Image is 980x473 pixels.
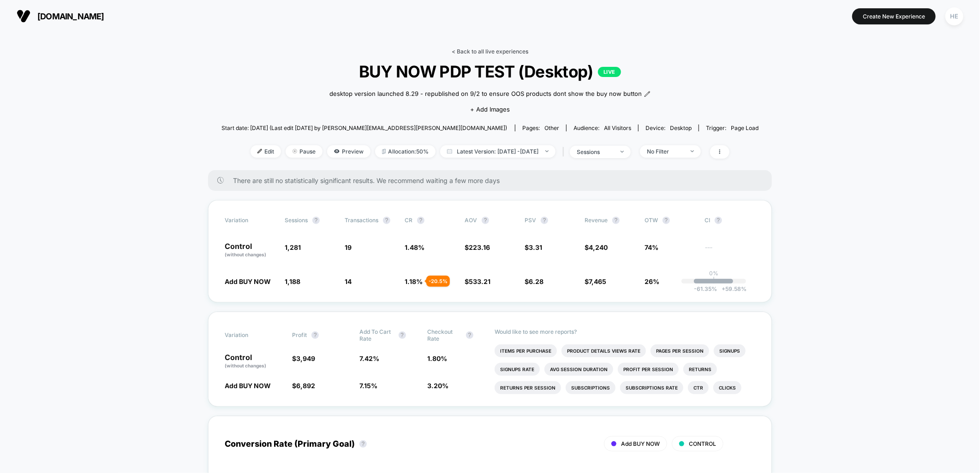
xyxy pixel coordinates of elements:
[705,217,755,224] span: CI
[566,381,615,394] li: Subscriptions
[620,381,683,394] li: Subscriptions Rate
[465,243,490,251] span: $
[495,363,540,376] li: Signups Rate
[604,124,631,131] span: All Visitors
[427,328,461,342] span: Checkout Rate
[465,278,490,285] span: $
[251,145,281,158] span: Edit
[285,243,301,251] span: 1,281
[225,382,271,390] span: Add BUY NOW
[14,9,107,24] button: [DOMAIN_NAME]
[705,245,755,258] span: ---
[452,48,528,55] a: < Back to all live experiences
[663,217,670,224] button: ?
[296,382,315,390] span: 6,892
[312,217,320,224] button: ?
[225,217,275,224] span: Variation
[683,363,717,376] li: Returns
[852,8,936,24] button: Create New Experience
[670,124,692,131] span: desktop
[37,12,104,21] span: [DOMAIN_NAME]
[285,278,300,285] span: 1,188
[529,278,544,285] span: 6.28
[360,382,378,390] span: 7.15 %
[645,278,659,285] span: 26%
[694,285,717,292] span: -61.35 %
[621,151,624,153] img: end
[345,217,378,224] span: Transactions
[327,145,370,158] span: Preview
[706,124,759,131] div: Trigger:
[525,217,536,224] span: PSV
[427,355,447,362] span: 1.80 %
[585,243,608,251] span: $
[375,145,436,158] span: Allocation: 50%
[688,381,709,394] li: Ctr
[544,124,559,131] span: other
[292,355,315,362] span: $
[225,363,266,368] span: (without changes)
[713,381,741,394] li: Clicks
[257,149,262,154] img: edit
[360,328,394,342] span: Add To Cart Rate
[585,278,606,285] span: $
[618,363,679,376] li: Profit Per Session
[645,217,695,224] span: OTW
[612,217,620,224] button: ?
[717,285,747,292] span: 59.58 %
[225,252,266,257] span: (without changes)
[466,331,473,339] button: ?
[311,331,319,339] button: ?
[598,67,621,77] p: LIVE
[522,124,559,131] div: Pages:
[285,217,308,224] span: Sessions
[399,331,406,339] button: ?
[525,278,544,285] span: $
[651,344,709,357] li: Pages Per Session
[645,243,658,251] span: 74%
[495,328,755,335] p: Would like to see more reports?
[427,382,448,390] span: 3.20 %
[292,331,307,338] span: Profit
[691,150,694,152] img: end
[722,285,725,292] span: +
[225,328,275,342] span: Variation
[529,243,542,251] span: 3.31
[714,344,746,357] li: Signups
[545,150,549,152] img: end
[225,278,271,285] span: Add BUY NOW
[405,278,423,285] span: 1.18 %
[405,217,412,224] span: CR
[560,145,570,159] span: |
[638,124,699,131] span: Device:
[447,149,452,154] img: calendar
[293,149,297,154] img: end
[469,243,490,251] span: 223.16
[426,276,450,287] div: - 20.5 %
[233,177,753,184] span: There are still no statistically significant results. We recommend waiting a few more days
[382,149,386,154] img: rebalance
[345,278,352,285] span: 14
[482,217,489,224] button: ?
[647,148,684,155] div: No Filter
[286,145,323,158] span: Pause
[405,243,424,251] span: 1.48 %
[17,9,30,23] img: Visually logo
[360,355,380,362] span: 7.42 %
[541,217,548,224] button: ?
[248,62,732,81] span: BUY NOW PDP TEST (Desktop)
[345,243,352,251] span: 19
[225,354,283,369] p: Control
[470,106,510,113] span: + Add Images
[709,270,718,277] p: 0%
[525,243,542,251] span: $
[713,277,715,284] p: |
[562,344,646,357] li: Product Details Views Rate
[689,440,716,447] span: CONTROL
[440,145,556,158] span: Latest Version: [DATE] - [DATE]
[225,242,275,258] p: Control
[574,124,631,131] div: Audience:
[715,217,722,224] button: ?
[296,355,315,362] span: 3,949
[359,440,367,448] button: ?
